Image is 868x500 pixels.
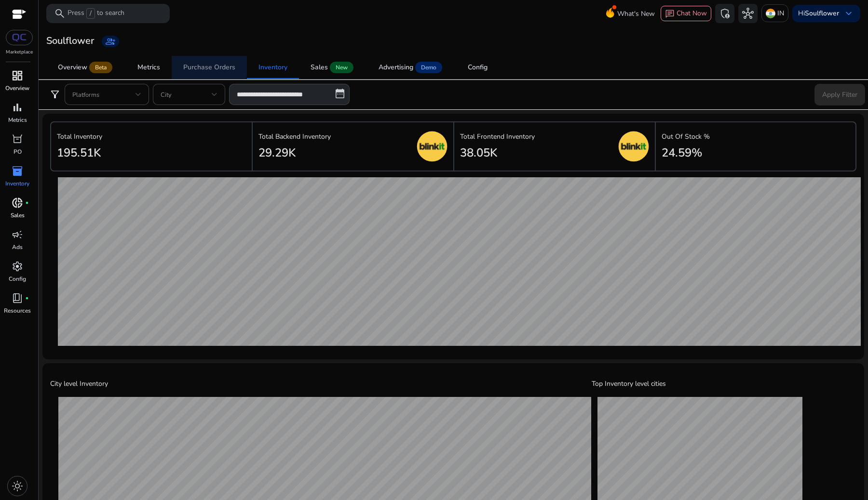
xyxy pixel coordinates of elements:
[617,5,655,22] span: What's New
[57,146,101,160] h2: 195.51K
[12,292,23,304] span: book_4
[258,132,331,142] p: Total Backend Inventory
[25,201,29,205] span: fiber_manual_record
[738,4,758,23] button: hub
[86,8,95,19] span: /
[379,64,413,71] div: Advertising
[5,84,29,92] p: Overview
[662,146,702,160] h2: 24.59%
[25,296,29,300] span: fiber_manual_record
[12,102,23,113] span: bar_chart
[330,62,353,73] span: New
[8,116,27,124] p: Metrics
[665,9,675,19] span: chat
[89,62,112,73] span: Beta
[258,64,287,71] div: Inventory
[460,132,535,142] p: Total Frontend Inventory
[592,379,856,389] p: Top Inventory level cities
[68,8,124,19] p: Press to search
[12,243,23,251] p: Ads
[46,35,94,47] h3: Soulflower
[777,5,784,22] p: IN
[719,8,731,19] span: admin_panel_settings
[12,133,23,145] span: orders
[183,64,235,71] div: Purchase Orders
[106,37,115,46] span: group_add
[460,146,497,160] h2: 38.05K
[661,6,711,21] button: chatChat Now
[57,132,102,142] p: Total Inventory
[843,8,854,19] span: keyboard_arrow_down
[12,165,23,177] span: inventory_2
[415,62,442,73] span: Demo
[9,275,26,283] p: Config
[14,147,22,156] p: PO
[677,9,707,18] span: Chat Now
[12,70,23,81] span: dashboard
[11,34,28,41] img: QC-logo.svg
[742,8,754,19] span: hub
[12,197,23,209] span: donut_small
[468,64,488,71] div: Config
[766,9,775,18] img: in.svg
[137,64,160,71] div: Metrics
[12,480,23,492] span: light_mode
[11,211,25,220] p: Sales
[58,64,87,71] div: Overview
[5,179,29,188] p: Inventory
[49,89,61,100] span: filter_alt
[50,379,588,389] p: City level Inventory
[258,146,296,160] h2: 29.29K
[311,64,328,71] div: Sales
[6,49,33,56] p: Marketplace
[715,4,734,23] button: admin_panel_settings
[4,306,31,315] p: Resources
[54,8,66,19] span: search
[102,36,119,47] a: group_add
[805,9,839,18] b: Soulflower
[12,229,23,240] span: campaign
[12,261,23,272] span: settings
[798,10,839,17] p: Hi
[662,132,710,142] p: Out Of Stock %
